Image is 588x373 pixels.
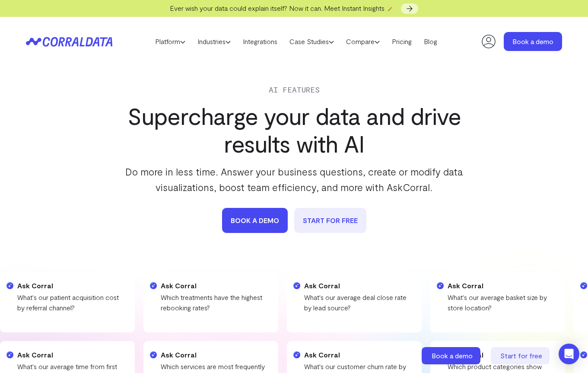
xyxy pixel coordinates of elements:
[118,102,470,157] h1: Supercharge your data and drive results with AI
[153,281,262,291] h4: Ask Corral
[10,292,119,313] p: What's our patient acquisition cost by referral channel?
[237,35,283,48] a: Integrations
[118,164,470,195] p: Do more in less time. Answer your business questions, create or modify data visualizations, boost...
[386,35,418,48] a: Pricing
[320,350,429,360] h4: Ask Corral
[170,4,395,12] span: Ever wish your data could explain itself? Now it can. Meet Instant Insights 🪄
[340,35,386,48] a: Compare
[504,32,562,51] a: Book a demo
[149,35,191,48] a: Platform
[422,347,482,364] a: Book a demo
[491,347,551,364] a: Start for free
[440,292,549,313] p: What's our average basket size by store location?
[297,292,406,313] p: What's our average deal close rate by lead source?
[283,35,340,48] a: Case Studies
[418,35,443,48] a: Blog
[10,281,119,291] h4: Ask Corral
[33,350,142,360] h4: Ask Corral
[559,344,579,364] div: Open Intercom Messenger
[191,35,237,48] a: Industries
[177,350,286,360] h4: Ask Corral
[297,281,406,291] h4: Ask Corral
[118,83,470,96] div: AI Features
[294,208,366,233] a: START FOR FREE
[222,208,288,233] a: book a demo
[500,351,542,360] span: Start for free
[440,281,549,291] h4: Ask Corral
[153,292,262,313] p: Which treatments have the highest rebooking rates?
[432,351,473,360] span: Book a demo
